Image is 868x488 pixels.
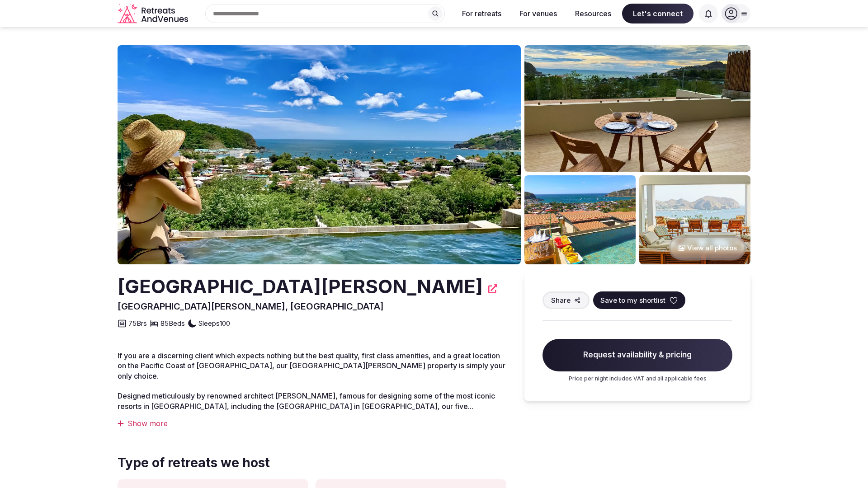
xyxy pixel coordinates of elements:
span: 85 Beds [160,319,185,328]
button: For venues [512,4,564,23]
span: Sleeps 100 [198,319,230,328]
img: Venue gallery photo [524,175,636,264]
span: Type of retreats we host [118,454,270,472]
span: 75 Brs [128,319,147,328]
div: Show more [118,418,506,428]
img: Venue gallery photo [524,45,750,172]
h2: [GEOGRAPHIC_DATA][PERSON_NAME] [118,273,483,300]
span: Save to my shortlist [600,296,665,305]
p: Price per night includes VAT and all applicable fees [542,375,732,383]
span: Request availability & pricing [542,339,732,371]
button: Resources [568,4,618,23]
button: Share [542,291,590,309]
button: Save to my shortlist [593,291,685,309]
a: Visit the homepage [118,4,190,24]
button: For retreats [455,4,509,23]
button: View all photos [669,236,746,260]
span: Share [551,296,571,305]
span: If you are a discerning client which expects nothing but the best quality, first class amenities,... [118,351,505,380]
span: Let's connect [622,4,693,23]
span: [GEOGRAPHIC_DATA][PERSON_NAME], [GEOGRAPHIC_DATA] [118,301,384,312]
img: Venue gallery photo [639,175,750,264]
svg: Retreats and Venues company logo [118,4,190,24]
img: Venue cover photo [118,45,521,264]
span: Designed meticulously by renowned architect [PERSON_NAME], famous for designing some of the most ... [118,391,495,410]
